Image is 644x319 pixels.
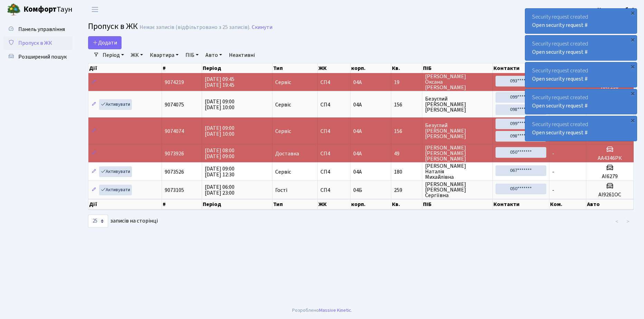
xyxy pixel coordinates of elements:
span: 9073926 [165,150,184,157]
th: Ком. [549,199,586,209]
a: Пропуск в ЖК [3,36,73,50]
th: Кв. [391,199,422,209]
span: [PERSON_NAME] [PERSON_NAME] [PERSON_NAME] [425,145,490,162]
span: Сервіс [275,80,291,85]
span: 19 [394,80,419,85]
span: Пропуск в ЖК [88,20,138,32]
a: Консьєрж б. 4. [597,6,636,14]
label: записів на сторінці [88,215,158,228]
div: Немає записів (відфільтровано з 25 записів). [140,24,250,31]
th: Авто [586,199,634,209]
th: Період [202,63,272,73]
span: Гості [275,187,287,193]
th: Контакти [493,63,549,73]
img: logo.png [7,3,21,17]
span: Таун [23,4,73,16]
span: [PERSON_NAME] Наталія Михайлівна [425,163,490,180]
th: Кв. [391,63,422,73]
a: Авто [203,49,225,61]
a: ЖК [128,49,146,61]
span: 156 [394,128,419,134]
div: × [629,117,636,124]
span: 04А [353,168,362,176]
span: [DATE] 09:45 [DATE] 19:45 [205,75,234,89]
th: ПІБ [422,63,493,73]
span: СП4 [320,151,347,156]
span: 9073526 [165,168,184,176]
span: Сервіс [275,128,291,134]
span: 04А [353,150,362,157]
span: 156 [394,102,419,107]
a: Open security request # [532,21,588,29]
th: Дії [88,63,162,73]
span: 9074074 [165,127,184,135]
th: корп. [350,199,391,209]
b: Консьєрж б. 4. [597,6,636,13]
h5: АІ6279 [589,173,631,180]
span: 180 [394,169,419,175]
span: [DATE] 06:00 [DATE] 23:00 [205,183,234,197]
th: ЖК [318,199,350,209]
span: 9073105 [165,186,184,194]
div: × [629,90,636,97]
a: Open security request # [532,129,588,136]
a: Період [100,49,127,61]
select: записів на сторінці [88,215,108,228]
b: Комфорт [23,4,57,15]
div: Security request created [525,116,637,141]
span: [DATE] 09:00 [DATE] 10:00 [205,124,234,138]
span: Додати [93,39,117,47]
span: Сервіс [275,169,291,175]
a: ПІБ [183,49,201,61]
th: Тип [272,63,318,73]
span: Безуглий [PERSON_NAME] [PERSON_NAME] [425,96,490,113]
span: [DATE] 09:00 [DATE] 10:00 [205,98,234,111]
span: 49 [394,151,419,156]
span: [PERSON_NAME] Оксана [PERSON_NAME] [425,74,490,90]
span: Розширений пошук [18,53,67,61]
span: [PERSON_NAME] [PERSON_NAME] Сергіївна [425,182,490,198]
th: # [162,63,202,73]
a: Активувати [99,99,132,110]
span: 9074219 [165,79,184,86]
a: Open security request # [532,75,588,83]
a: Квартира [147,49,181,61]
th: # [162,199,202,209]
h5: АІ9261ОС [589,192,631,198]
span: Безуглий [PERSON_NAME] [PERSON_NAME] [425,123,490,139]
span: [DATE] 08:00 [DATE] 09:00 [205,147,234,160]
th: ПІБ [422,199,493,209]
th: ЖК [318,63,350,73]
span: 04А [353,79,362,86]
span: Сервіс [275,102,291,107]
span: 9074075 [165,101,184,109]
span: СП4 [320,102,347,107]
a: Open security request # [532,102,588,110]
a: Open security request # [532,48,588,56]
a: Активувати [99,166,132,177]
span: СП4 [320,128,347,134]
span: 04А [353,127,362,135]
span: Пропуск в ЖК [18,39,52,47]
div: Security request created [525,9,637,33]
span: 259 [394,187,419,193]
div: Security request created [525,35,637,60]
span: - [552,150,554,157]
th: Тип [272,199,318,209]
div: Розроблено . [292,307,352,314]
a: Активувати [99,185,132,195]
span: - [552,168,554,176]
span: [DATE] 09:00 [DATE] 12:30 [205,165,234,178]
th: Дії [88,199,162,209]
a: Додати [88,36,122,49]
span: - [552,186,554,194]
th: корп. [350,63,391,73]
span: СП4 [320,187,347,193]
span: СП4 [320,169,347,175]
div: × [629,63,636,70]
a: Розширений пошук [3,50,73,64]
a: Неактивні [226,49,258,61]
span: СП4 [320,80,347,85]
button: Переключити навігацію [86,4,104,15]
h5: АА4346РК [589,155,631,162]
